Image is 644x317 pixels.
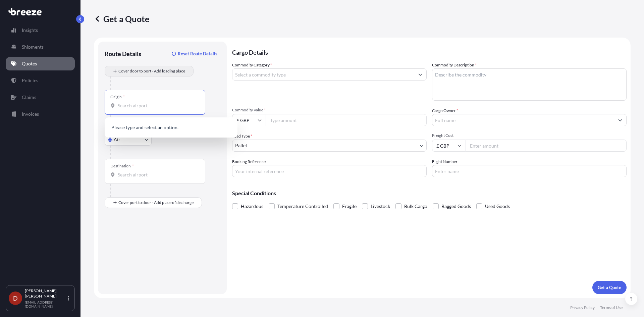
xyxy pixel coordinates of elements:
button: Select transport [105,134,152,146]
p: Get a Quote [598,284,621,291]
label: Commodity Category [232,62,272,68]
input: Destination [118,171,197,178]
span: Hazardous [241,201,263,211]
input: Enter amount [466,140,627,152]
input: Type amount [266,114,427,126]
p: Special Conditions [232,191,627,196]
p: Insights [22,27,38,34]
button: Show suggestions [414,68,426,81]
div: Destination [110,163,134,169]
span: Air [114,136,120,143]
span: Fragile [342,201,357,211]
p: Claims [22,94,36,101]
label: Cargo Owner [432,107,458,114]
span: Pallet [235,142,247,149]
span: D [13,295,18,302]
button: Show suggestions [614,114,626,126]
p: Reset Route Details [178,50,217,57]
span: Used Goods [485,201,510,211]
input: Select a commodity type [232,68,414,81]
span: Commodity Value [232,107,427,113]
p: Please type and select an option. [107,120,235,135]
span: Load Type [232,133,252,140]
label: Flight Number [432,158,458,165]
p: Shipments [22,44,44,50]
div: Show suggestions [105,117,237,138]
input: Your internal reference [232,165,427,177]
p: Get a Quote [94,13,149,24]
div: Origin [110,94,125,100]
span: Freight Cost [432,133,627,138]
input: Full name [432,114,614,126]
p: Invoices [22,111,39,117]
p: Terms of Use [600,305,623,310]
span: Bulk Cargo [404,201,427,211]
input: Enter name [432,165,627,177]
span: Temperature Controlled [277,201,328,211]
input: Origin [118,102,197,109]
label: Booking Reference [232,158,266,165]
span: Cover door to port - Add loading place [118,68,185,74]
p: Cargo Details [232,42,627,62]
span: Bagged Goods [441,201,471,211]
span: Livestock [371,201,390,211]
p: Quotes [22,60,37,67]
label: Commodity Description [432,62,477,68]
p: [PERSON_NAME] [PERSON_NAME] [25,288,66,299]
p: Route Details [105,50,141,58]
p: Privacy Policy [570,305,595,310]
span: Cover port to door - Add place of discharge [118,199,194,206]
p: Policies [22,77,38,84]
p: [EMAIL_ADDRESS][DOMAIN_NAME] [25,300,66,308]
